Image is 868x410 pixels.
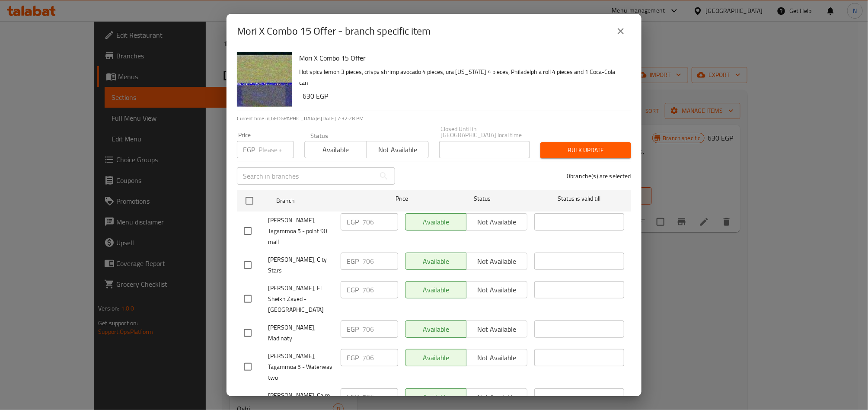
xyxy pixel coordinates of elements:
input: Please enter price [362,213,398,231]
input: Please enter price [362,253,398,270]
p: Hot spicy lemon 3 pieces, crispy shrimp avocado 4 pieces, ura [US_STATE] 4 pieces, Philadelphia r... [299,67,624,88]
p: EGP [347,256,359,266]
h6: 630 EGP [303,90,624,102]
p: EGP [347,285,359,295]
span: Status is valid till [534,193,624,204]
p: EGP [347,392,359,402]
input: Please enter price [362,320,398,338]
p: Current time in [GEOGRAPHIC_DATA] is [DATE] 7:32:28 PM [237,115,631,122]
input: Please enter price [258,141,294,158]
span: Available [308,144,363,156]
input: Please enter price [362,349,398,366]
input: Search in branches [237,167,375,185]
button: Bulk update [540,142,631,158]
span: [PERSON_NAME], El Sheikh Zayed - [GEOGRAPHIC_DATA] [268,283,334,315]
button: Available [304,141,367,158]
p: EGP [347,324,359,334]
span: [PERSON_NAME], City Stars [268,254,334,276]
span: Branch [276,195,366,206]
h2: Mori X Combo 15 Offer - branch specific item [237,24,431,38]
p: 0 branche(s) are selected [567,172,631,180]
h6: Mori X Combo 15 Offer [299,52,624,64]
span: Bulk update [547,145,624,156]
img: Mori X Combo 15 Offer [237,52,292,107]
span: Status [437,193,527,204]
p: EGP [347,352,359,363]
input: Please enter price [362,281,398,298]
p: EGP [347,217,359,227]
p: EGP [243,144,255,155]
button: Not available [366,141,428,158]
button: close [610,21,631,42]
span: Price [373,193,431,204]
input: Please enter price [362,388,398,406]
span: [PERSON_NAME], Tagammoa 5 - point 90 mall [268,215,334,247]
span: [PERSON_NAME], Madinaty [268,322,334,344]
span: [PERSON_NAME], Tagammoa 5 - Waterway two [268,351,334,383]
span: Not available [370,144,425,156]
